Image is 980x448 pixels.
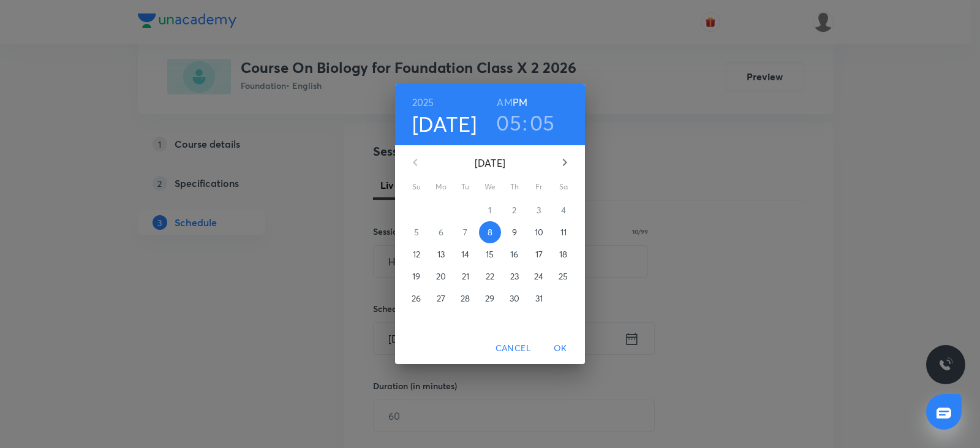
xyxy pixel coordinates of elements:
[528,181,550,193] span: Fr
[528,243,550,265] button: 17
[479,181,501,193] span: We
[528,287,550,309] button: 31
[503,221,526,243] button: 9
[405,265,428,287] button: 19
[479,287,501,309] button: 29
[510,270,519,283] p: 23
[528,265,550,287] button: 24
[530,110,555,135] button: 05
[488,226,492,238] p: 8
[454,265,477,287] button: 21
[552,243,575,265] button: 18
[535,292,543,305] p: 31
[535,248,543,260] p: 17
[405,243,428,265] button: 12
[462,270,469,283] p: 21
[412,270,420,283] p: 19
[503,265,526,287] button: 23
[496,341,531,356] span: Cancel
[510,292,519,305] p: 30
[430,243,452,265] button: 13
[491,337,536,360] button: Cancel
[461,248,469,260] p: 14
[437,292,445,305] p: 27
[437,248,445,260] p: 13
[412,111,477,137] button: [DATE]
[454,243,477,265] button: 14
[497,94,512,111] button: AM
[405,287,428,309] button: 26
[534,270,543,283] p: 24
[454,181,477,193] span: Tu
[503,287,526,309] button: 30
[486,248,494,260] p: 15
[528,221,550,243] button: 10
[552,221,575,243] button: 11
[512,226,517,238] p: 9
[503,243,526,265] button: 16
[560,226,567,238] p: 11
[513,94,527,111] button: PM
[535,226,543,238] p: 10
[436,270,446,283] p: 20
[552,181,575,193] span: Sa
[430,156,550,170] p: [DATE]
[405,181,428,193] span: Su
[559,248,567,260] p: 18
[546,341,575,356] span: OK
[430,265,452,287] button: 20
[541,337,580,360] button: OK
[479,221,501,243] button: 8
[430,287,452,309] button: 27
[522,110,527,135] h3: :
[510,248,518,260] p: 16
[454,287,477,309] button: 28
[496,110,521,135] button: 05
[552,265,575,287] button: 25
[503,181,526,193] span: Th
[486,270,494,283] p: 22
[559,270,568,283] p: 25
[413,248,420,260] p: 12
[430,181,452,193] span: Mo
[412,292,421,305] p: 26
[479,243,501,265] button: 15
[479,265,501,287] button: 22
[485,292,494,305] p: 29
[461,292,470,305] p: 28
[412,94,434,111] button: 2025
